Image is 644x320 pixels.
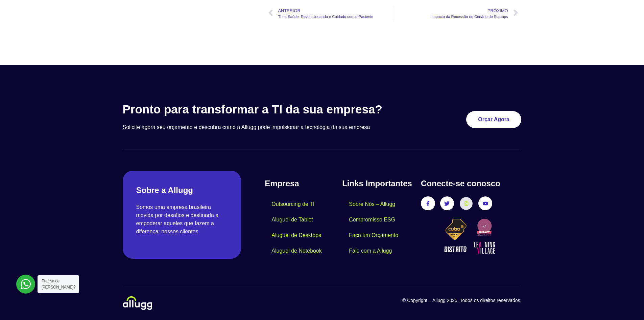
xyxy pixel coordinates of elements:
h3: Pronto para transformar a TI da sua empresa? [123,102,414,116]
span: TI na Saúde: Revolucionando o Cuidado com o Paciente [278,14,374,20]
a: Fale com a Allugg [342,243,399,259]
div: Widget de chat [610,287,644,320]
span: Anterior [278,7,374,14]
h4: Empresa [265,177,342,190]
a: AnteriorTI na Saúde: Revolucionando o Cuidado com o Paciente [268,6,393,21]
a: Orçar Agora [466,111,521,128]
a: Aluguel de Desktops [265,228,328,243]
span: Impacto da Recessão no Cenário de Startups [431,14,508,20]
span: Orçar Agora [478,117,509,122]
a: Aluguel de Tablet [265,212,319,228]
span: Precisa de [PERSON_NAME]? [42,279,75,290]
img: locacao-de-equipamentos-allugg-logo [123,296,152,310]
a: Outsourcing de TI [265,196,321,212]
h4: Conecte-se conosco [421,177,521,190]
a: Sobre Nós – Allugg [342,196,402,212]
iframe: Chat Widget [610,287,644,320]
h4: Links Importantes [342,177,414,190]
a: Compromisso ESG [342,212,402,228]
a: PróximoImpacto da Recessão no Cenário de Startups [393,6,518,21]
a: Aluguel de Notebook [265,243,329,259]
nav: Menu [265,196,342,259]
nav: Menu [342,196,414,259]
h2: Sobre a Allugg [136,184,228,196]
p: Solicite agora seu orçamento e descubra como a Allugg pode impulsionar a tecnologia da sua empresa [123,123,414,131]
p: © Copyright – Allugg 2025. Todos os direitos reservados. [322,297,522,304]
a: Faça um Orçamento [342,228,405,243]
p: Somos uma empresa brasileira movida por desafios e destinada a empoderar aqueles que fazem a dife... [136,203,228,236]
span: Próximo [431,7,508,14]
